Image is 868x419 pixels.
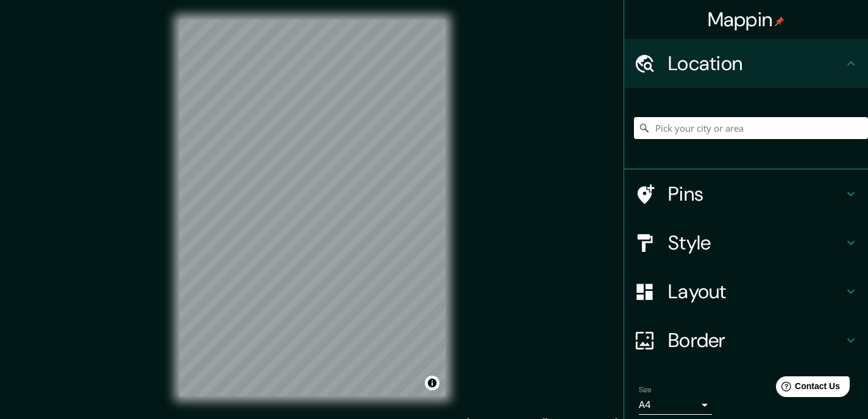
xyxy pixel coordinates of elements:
[775,16,784,26] img: pin-icon.png
[639,395,712,415] div: A4
[708,7,785,32] h4: Mappin
[425,376,439,390] button: Toggle attribution
[624,170,868,218] div: Pins
[624,39,868,88] div: Location
[179,20,446,396] canvas: Map
[759,371,855,406] iframe: Help widget launcher
[624,218,868,267] div: Style
[668,231,844,255] h4: Style
[668,182,844,206] h4: Pins
[639,385,652,395] label: Size
[668,279,844,304] h4: Layout
[624,316,868,365] div: Border
[668,328,844,353] h4: Border
[634,117,868,139] input: Pick your city or area
[624,267,868,316] div: Layout
[668,51,844,76] h4: Location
